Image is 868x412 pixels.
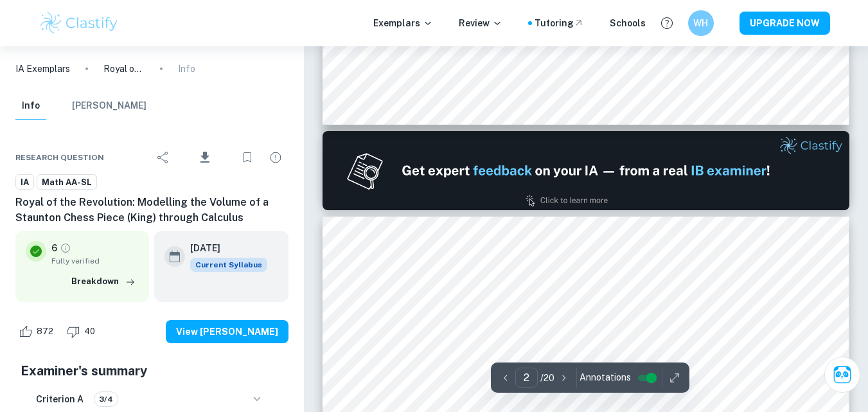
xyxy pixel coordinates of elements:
div: Dislike [63,321,102,342]
button: WH [688,10,714,36]
div: Like [15,321,60,342]
span: Annotations [580,371,631,384]
p: Exemplars [373,16,433,30]
p: / 20 [540,371,554,385]
span: Current Syllabus [190,258,267,272]
h6: Criterion A [36,392,84,406]
h5: Examiner's summary [21,361,283,381]
button: UPGRADE NOW [740,12,830,35]
span: 40 [77,325,102,338]
img: Ad [323,131,849,210]
p: Info [178,62,195,76]
div: Bookmark [235,145,260,170]
div: Report issue [263,145,288,170]
span: Fully verified [51,255,139,267]
button: View [PERSON_NAME] [166,320,288,343]
button: Breakdown [68,272,139,291]
a: Grade fully verified [60,242,71,254]
span: 3/4 [94,393,118,405]
button: Help and Feedback [656,12,678,34]
span: Math AA-SL [37,176,96,189]
a: Tutoring [535,16,584,30]
h6: [DATE] [190,241,257,255]
p: 6 [51,241,57,255]
h6: WH [693,16,708,30]
div: Share [150,145,176,170]
h6: Royal of the Revolution: Modelling the Volume of a Staunton Chess Piece (King) through Calculus [15,195,288,226]
span: 872 [30,325,60,338]
a: Math AA-SL [37,174,97,190]
button: Info [15,92,46,120]
p: Royal of the Revolution: Modelling the Volume of a Staunton Chess Piece (King) through Calculus [103,62,145,76]
img: Clastify logo [39,10,120,36]
button: Ask Clai [824,357,860,393]
a: Schools [610,16,646,30]
span: Research question [15,152,104,163]
button: [PERSON_NAME] [72,92,146,120]
div: Download [179,141,232,174]
div: This exemplar is based on the current syllabus. Feel free to refer to it for inspiration/ideas wh... [190,258,267,272]
p: Review [459,16,502,30]
a: IA [15,174,34,190]
a: IA Exemplars [15,62,70,76]
span: IA [16,176,33,189]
